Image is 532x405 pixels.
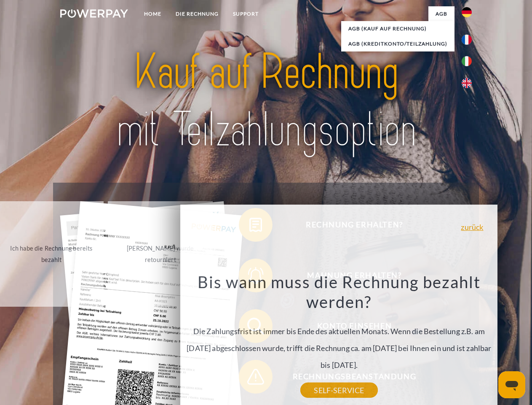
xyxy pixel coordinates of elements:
div: [PERSON_NAME] wurde retourniert [113,243,208,265]
img: title-powerpay_de.svg [80,40,452,162]
h3: Bis wann muss die Rechnung bezahlt werden? [185,272,493,312]
a: Home [137,6,168,22]
img: fr [462,35,472,45]
img: logo-powerpay-white.svg [60,9,128,18]
div: Ich habe die Rechnung bereits bezahlt [4,243,99,265]
img: it [462,56,472,66]
a: agb [428,6,454,22]
div: Die Zahlungsfrist ist immer bis Ende des aktuellen Monats. Wenn die Bestellung z.B. am [DATE] abg... [185,272,493,390]
a: zurück [461,223,483,231]
img: en [462,78,472,88]
a: SUPPORT [226,6,266,22]
a: AGB (Kreditkonto/Teilzahlung) [341,36,454,51]
img: de [462,7,472,17]
a: DIE RECHNUNG [168,6,226,22]
iframe: Schaltfläche zum Öffnen des Messaging-Fensters [498,371,525,398]
a: AGB (Kauf auf Rechnung) [341,21,454,36]
a: SELF-SERVICE [300,383,377,398]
